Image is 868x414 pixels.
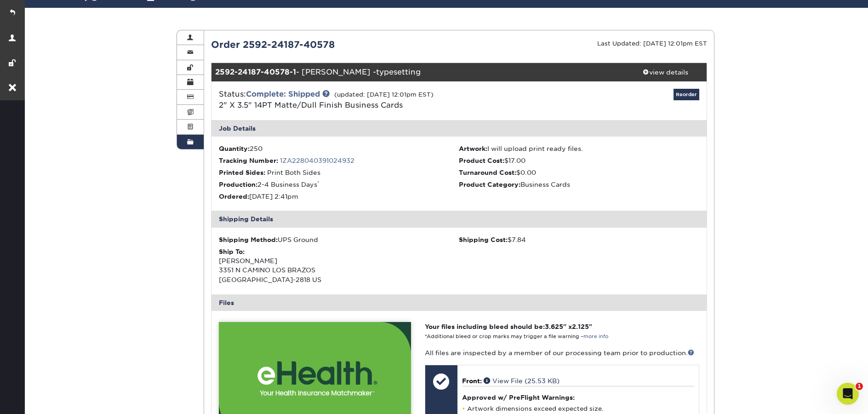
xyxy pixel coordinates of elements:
div: view details [624,68,707,77]
strong: Artwork: [459,145,487,152]
strong: Shipping Cost: [459,236,508,243]
li: 2-4 Business Days [219,180,459,189]
div: UPS Ground [219,235,459,244]
li: 250 [219,144,459,153]
a: view details [624,63,707,81]
div: Order 2592-24187-40578 [204,38,459,52]
div: Files [211,294,707,311]
strong: Turnaround Cost: [459,169,516,176]
li: $0.00 [459,168,699,177]
strong: Production: [219,181,257,188]
a: more info [583,333,608,339]
li: $17.00 [459,156,699,165]
div: Status: [212,89,542,111]
a: 1ZA228040391024932 [280,157,354,164]
li: I will upload print ready files. [459,144,699,153]
span: Front: [462,377,482,385]
strong: Quantity: [219,145,250,152]
p: All files are inspected by a member of our processing team prior to production. [425,348,699,357]
div: Job Details [211,120,707,137]
span: 3.625 [545,323,563,330]
strong: Ordered: [219,193,249,200]
strong: Tracking Number: [219,157,278,164]
strong: Ship To: [219,248,245,255]
small: (updated: [DATE] 12:01pm EST) [334,91,434,98]
a: Reorder [674,89,699,100]
iframe: Intercom live chat [837,383,859,405]
span: 1 [856,383,863,390]
strong: Product Cost: [459,157,504,164]
small: *Additional bleed or crop marks may trigger a file warning – [425,333,608,339]
div: - [PERSON_NAME] -typesetting [211,63,624,81]
a: 2" X 3.5" 14PT Matte/Dull Finish Business Cards [219,101,403,109]
small: Last Updated: [DATE] 12:01pm EST [597,40,707,47]
div: $7.84 [459,235,699,244]
li: [DATE] 2:41pm [219,192,459,201]
div: [PERSON_NAME] 3351 N CAMINO LOS BRAZOS [GEOGRAPHIC_DATA]-2818 US [219,247,459,285]
h4: Approved w/ PreFlight Warnings: [462,394,694,401]
li: Business Cards [459,180,699,189]
strong: 2592-24187-40578-1 [215,68,296,76]
span: 2.125 [572,323,589,330]
div: Shipping Details [211,211,707,227]
a: Complete: Shipped [246,90,320,98]
span: Print Both Sides [267,169,320,176]
strong: Printed Sides: [219,169,265,176]
strong: Shipping Method: [219,236,278,243]
strong: Your files including bleed should be: " x " [425,323,592,330]
strong: Product Category: [459,181,520,188]
a: View File (25.53 KB) [484,377,560,385]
